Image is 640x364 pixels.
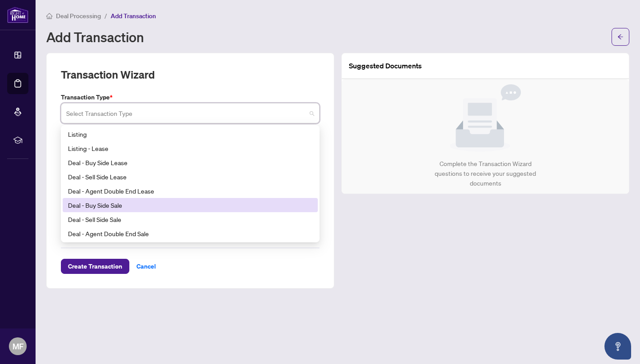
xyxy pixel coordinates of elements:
label: Transaction Type [61,92,320,102]
span: MF [12,340,24,352]
img: logo [7,7,28,23]
div: Deal - Buy Side Sale [63,198,318,212]
div: Deal - Sell Side Lease [68,172,312,182]
div: Listing [68,129,312,139]
div: Deal - Buy Side Sale [68,200,312,210]
button: Cancel [129,259,163,274]
div: Listing - Lease [63,141,318,155]
div: Listing [63,127,318,141]
div: Deal - Buy Side Lease [63,155,318,170]
span: Create Transaction [68,259,122,273]
span: home [46,13,52,19]
span: Cancel [136,259,156,273]
button: Create Transaction [61,259,129,274]
div: Deal - Agent Double End Sale [63,226,318,241]
div: Complete the Transaction Wizard questions to receive your suggested documents [425,159,546,188]
h2: Transaction Wizard [61,67,155,82]
span: Deal Processing [56,12,101,20]
div: Listing - Lease [68,143,312,153]
img: Null State Icon [450,84,521,152]
li: / [104,11,107,21]
h1: Add Transaction [46,30,144,44]
div: Deal - Buy Side Lease [68,158,312,167]
button: Open asap [604,333,631,360]
span: arrow-left [617,34,624,40]
div: Deal - Agent Double End Lease [68,186,312,196]
div: Deal - Sell Side Sale [68,214,312,224]
div: Deal - Sell Side Lease [63,170,318,184]
span: Add Transaction [111,12,156,20]
article: Suggested Documents [349,60,422,71]
div: Deal - Agent Double End Lease [63,184,318,198]
div: Deal - Sell Side Sale [63,212,318,226]
div: Deal - Agent Double End Sale [68,229,312,238]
